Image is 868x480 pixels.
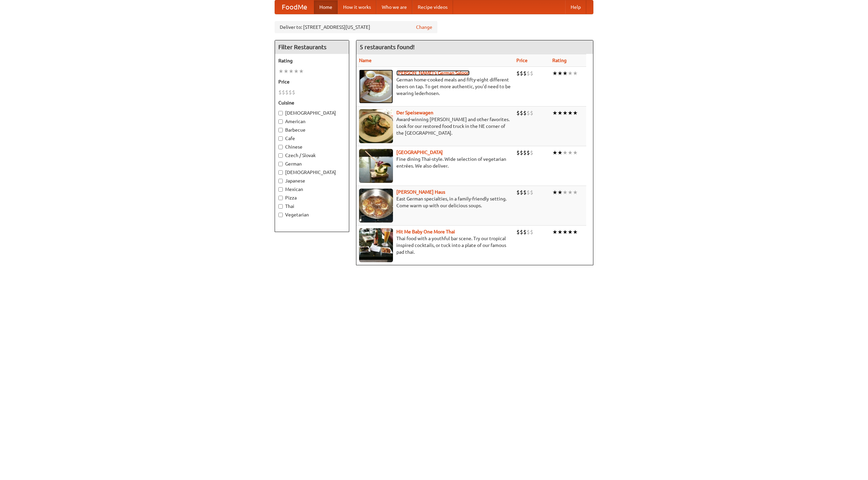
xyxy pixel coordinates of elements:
li: ★ [283,68,289,75]
h4: Filter Restaurants [275,40,349,54]
label: Thai [278,203,346,210]
a: Der Speisewagen [396,110,433,115]
li: ★ [563,228,568,236]
li: ★ [563,70,568,77]
input: Chinese [278,145,283,149]
li: $ [523,189,527,196]
input: German [278,162,283,166]
li: ★ [563,149,568,156]
li: $ [527,149,530,156]
li: $ [520,189,523,196]
li: $ [527,228,530,236]
li: ★ [563,189,568,196]
li: $ [523,70,527,77]
label: Chinese [278,143,346,150]
a: [PERSON_NAME]'s German Saloon [396,70,470,76]
a: Name [359,58,372,63]
li: $ [523,149,527,156]
label: Czech / Slovak [278,152,346,159]
li: ★ [557,70,563,77]
input: Japanese [278,179,283,183]
a: Recipe videos [412,0,453,14]
li: $ [292,89,295,96]
li: ★ [557,189,563,196]
a: Hit Me Baby One More Thai [396,229,455,234]
img: satay.jpg [359,149,393,183]
li: $ [527,70,530,77]
h5: Rating [278,57,346,64]
li: ★ [557,109,563,117]
li: ★ [552,109,557,117]
li: ★ [573,149,578,156]
input: American [278,119,283,124]
li: $ [523,109,527,117]
li: ★ [573,189,578,196]
li: ★ [568,70,573,77]
li: $ [527,109,530,117]
li: ★ [573,70,578,77]
a: Price [516,58,528,63]
label: American [278,118,346,125]
li: $ [516,109,520,117]
li: $ [530,109,533,117]
li: ★ [294,68,299,75]
label: German [278,160,346,167]
input: Thai [278,204,283,209]
a: Change [416,24,432,31]
li: $ [520,109,523,117]
li: $ [516,149,520,156]
p: East German specialties, in a family-friendly setting. Come warm up with our delicious soups. [359,195,511,209]
a: Home [314,0,338,14]
li: $ [289,89,292,96]
a: Who we are [376,0,412,14]
img: esthers.jpg [359,70,393,103]
img: kohlhaus.jpg [359,189,393,223]
input: Pizza [278,196,283,200]
ng-pluralize: 5 restaurants found! [360,44,415,50]
div: Deliver to: [STREET_ADDRESS][US_STATE] [275,21,437,33]
li: $ [516,70,520,77]
input: Vegetarian [278,213,283,217]
a: How it works [338,0,376,14]
li: $ [530,189,533,196]
label: Cafe [278,135,346,142]
li: $ [530,228,533,236]
label: Barbecue [278,127,346,133]
p: German home-cooked meals and fifty-eight different beers on tap. To get more authentic, you'd nee... [359,76,511,97]
input: Mexican [278,187,283,192]
li: ★ [278,68,283,75]
label: Japanese [278,177,346,184]
li: $ [520,228,523,236]
label: Pizza [278,194,346,201]
li: $ [527,189,530,196]
li: $ [516,228,520,236]
label: Vegetarian [278,211,346,218]
p: Thai food with a youthful bar scene. Try our tropical inspired cocktails, or tuck into a plate of... [359,235,511,255]
input: Barbecue [278,128,283,132]
a: Rating [552,58,567,63]
h5: Price [278,78,346,85]
input: Cafe [278,136,283,141]
li: ★ [557,149,563,156]
a: [PERSON_NAME] Haus [396,189,445,195]
img: babythai.jpg [359,228,393,262]
a: Help [565,0,586,14]
li: $ [530,70,533,77]
li: ★ [289,68,294,75]
li: $ [520,70,523,77]
li: ★ [557,228,563,236]
label: [DEMOGRAPHIC_DATA] [278,169,346,176]
input: [DEMOGRAPHIC_DATA] [278,170,283,175]
p: Fine dining Thai-style. Wide selection of vegetarian entrées. We also deliver. [359,156,511,169]
img: speisewagen.jpg [359,109,393,143]
li: ★ [568,228,573,236]
label: Mexican [278,186,346,193]
li: ★ [299,68,304,75]
li: $ [278,89,282,96]
li: $ [520,149,523,156]
a: [GEOGRAPHIC_DATA] [396,150,443,155]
